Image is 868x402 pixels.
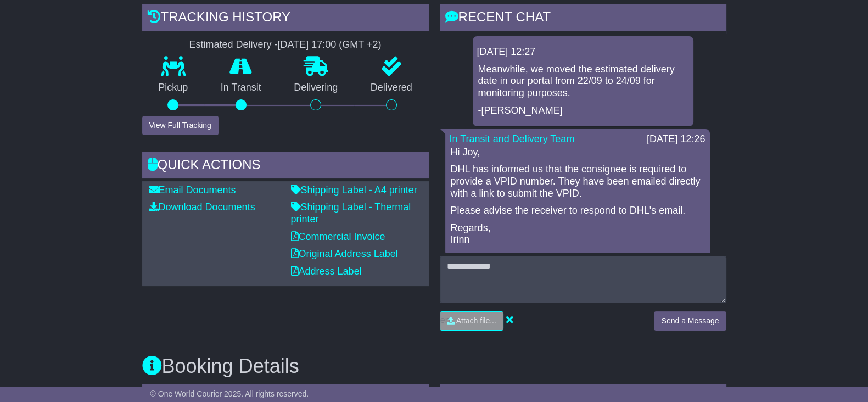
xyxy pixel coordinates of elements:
p: Hi Joy, [451,147,704,159]
div: RECENT CHAT [440,4,726,33]
h3: Booking Details [142,355,726,377]
p: In Transit [204,82,278,94]
div: Tracking history [142,4,429,33]
div: [DATE] 12:26 [647,133,705,146]
a: In Transit and Delivery Team [450,133,575,144]
p: Pickup [142,82,205,94]
a: Shipping Label - Thermal printer [291,202,411,225]
span: © One World Courier 2025. All rights reserved. [150,389,309,398]
p: Regards, Irinn [451,222,704,246]
p: Please advise the receiver to respond to DHL's email. [451,205,704,217]
p: -[PERSON_NAME] [478,105,688,117]
a: Address Label [291,266,362,277]
a: Original Address Label [291,248,398,259]
p: Delivered [354,82,429,94]
p: Meanwhile, we moved the estimated delivery date in our portal from 22/09 to 24/09 for monitoring ... [478,64,688,99]
a: Download Documents [149,202,255,213]
div: [DATE] 17:00 (GMT +2) [278,39,382,51]
div: Estimated Delivery - [142,39,429,51]
button: View Full Tracking [142,116,219,135]
p: Delivering [278,82,355,94]
a: Email Documents [149,185,236,196]
a: Shipping Label - A4 printer [291,185,417,196]
a: Commercial Invoice [291,231,385,242]
button: Send a Message [654,311,726,331]
p: DHL has informed us that the consignee is required to provide a VPID number. They have been email... [451,164,704,199]
div: [DATE] 12:27 [477,46,689,58]
div: Quick Actions [142,152,429,181]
